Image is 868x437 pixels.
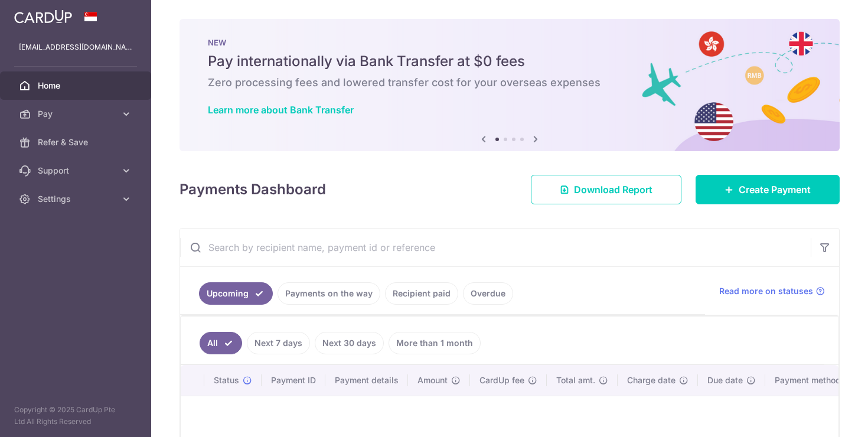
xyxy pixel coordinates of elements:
[696,175,840,204] a: Create Payment
[208,104,354,116] a: Learn more about Bank Transfer
[208,52,811,71] h5: Pay internationally via Bank Transfer at $0 fees
[38,193,116,205] span: Settings
[38,108,116,120] span: Pay
[765,365,855,396] th: Payment method
[627,374,676,386] span: Charge date
[389,332,481,354] a: More than 1 month
[719,285,825,297] a: Read more on statuses
[19,41,132,53] p: [EMAIL_ADDRESS][DOMAIN_NAME]
[385,282,458,305] a: Recipient paid
[247,332,310,354] a: Next 7 days
[463,282,513,305] a: Overdue
[479,374,524,386] span: CardUp fee
[214,374,239,386] span: Status
[38,80,116,92] span: Home
[417,374,448,386] span: Amount
[208,76,811,90] h6: Zero processing fees and lowered transfer cost for your overseas expenses
[14,9,72,24] img: CardUp
[180,179,326,200] h4: Payments Dashboard
[325,365,408,396] th: Payment details
[208,38,811,47] p: NEW
[719,285,813,297] span: Read more on statuses
[739,182,811,197] span: Create Payment
[180,19,840,151] img: Bank transfer banner
[199,282,273,305] a: Upcoming
[38,165,116,177] span: Support
[531,175,681,204] a: Download Report
[556,374,595,386] span: Total amt.
[262,365,325,396] th: Payment ID
[180,229,811,266] input: Search by recipient name, payment id or reference
[707,374,743,386] span: Due date
[38,136,116,148] span: Refer & Save
[574,182,652,197] span: Download Report
[315,332,384,354] a: Next 30 days
[200,332,242,354] a: All
[278,282,380,305] a: Payments on the way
